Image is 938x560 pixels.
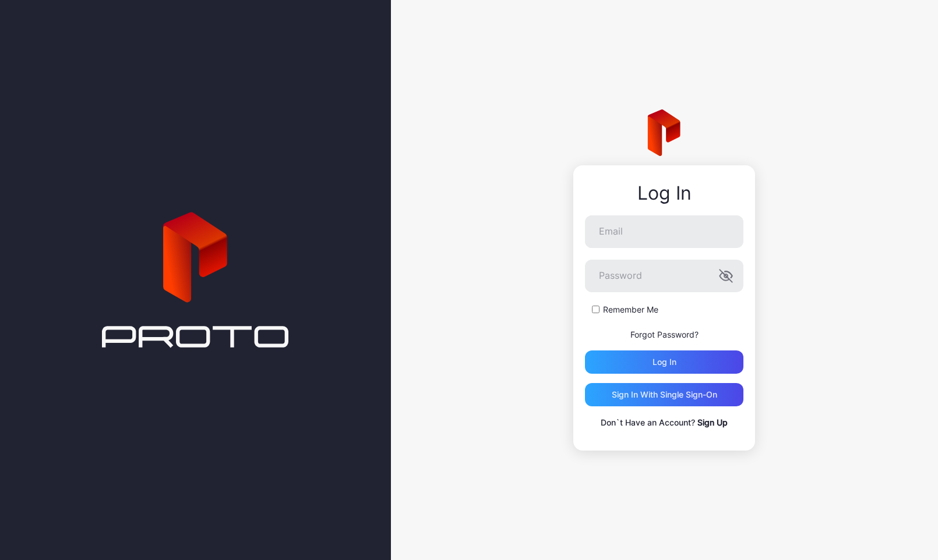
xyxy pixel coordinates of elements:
[630,329,699,339] a: Forgot Password?
[612,390,717,399] div: Sign in With Single Sign-On
[603,304,658,316] label: Remember Me
[585,383,743,406] button: Sign in With Single Sign-On
[719,269,733,283] button: Password
[585,350,743,374] button: Log in
[585,416,743,430] p: Don`t Have an Account?
[585,215,743,248] input: Email
[653,357,676,367] div: Log in
[585,183,743,204] div: Log In
[697,417,728,427] a: Sign Up
[585,260,743,292] input: Password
